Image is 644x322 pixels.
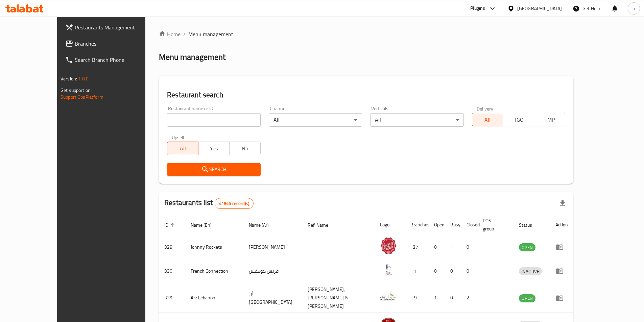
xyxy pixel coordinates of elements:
div: [GEOGRAPHIC_DATA] [517,5,562,12]
div: All [269,113,362,127]
button: All [167,142,198,155]
span: Ref. Name [308,221,337,229]
td: 330 [159,259,185,283]
h2: Restaurants list [164,198,254,209]
h2: Menu management [159,52,225,63]
div: Menu [555,294,568,302]
input: Search for restaurant name or ID.. [167,113,260,127]
span: POS group [483,217,505,233]
img: French Connection [380,261,397,278]
button: TGO [503,113,534,126]
img: Arz Lebanon [380,288,397,305]
td: 0 [461,235,477,259]
button: All [472,113,503,126]
td: 0 [429,235,445,259]
span: Version: [61,74,77,83]
th: Busy [445,215,461,235]
span: Get support on: [61,86,92,95]
span: Menu management [188,30,233,38]
span: 41846 record(s) [215,200,253,207]
td: 339 [159,283,185,313]
span: ID [164,221,177,229]
a: Home [159,30,181,38]
td: French Connection [185,259,243,283]
td: 328 [159,235,185,259]
span: Name (En) [191,221,220,229]
td: فرنش كونكشن [243,259,302,283]
a: Restaurants Management [60,19,165,35]
span: All [170,144,196,153]
span: Search [172,165,255,174]
td: 0 [461,259,477,283]
td: 0 [429,259,445,283]
span: TMP [537,115,563,125]
td: Arz Lebanon [185,283,243,313]
th: Open [429,215,445,235]
a: Search Branch Phone [60,52,165,68]
td: 1 [405,259,429,283]
h2: Restaurant search [167,90,565,100]
span: INACTIVE [519,268,542,275]
div: Menu [555,243,568,251]
td: 9 [405,283,429,313]
label: Delivery [477,106,494,111]
button: Yes [198,142,230,155]
span: No [232,144,258,153]
label: Upsell [172,135,184,140]
td: [PERSON_NAME],[PERSON_NAME] & [PERSON_NAME] [302,283,375,313]
span: Yes [201,144,227,153]
div: All [370,113,463,127]
li: / [183,30,186,38]
span: All [475,115,501,125]
span: Restaurants Management [75,23,159,31]
td: أرز [GEOGRAPHIC_DATA] [243,283,302,313]
td: 0 [445,283,461,313]
span: Branches [75,40,159,48]
td: 0 [445,259,461,283]
th: Closed [461,215,477,235]
button: Search [167,163,260,176]
th: Action [550,215,573,235]
div: Export file [554,195,571,212]
td: [PERSON_NAME] [243,235,302,259]
img: Johnny Rockets [380,237,397,254]
th: Branches [405,215,429,235]
td: Johnny Rockets [185,235,243,259]
span: Name (Ar) [249,221,278,229]
button: TMP [534,113,565,126]
span: TGO [506,115,531,125]
span: OPEN [519,294,535,302]
span: OPEN [519,244,535,251]
span: Status [519,221,541,229]
div: Plugins [470,4,485,13]
a: Branches [60,35,165,52]
td: 1 [429,283,445,313]
td: 2 [461,283,477,313]
span: 1.0.0 [78,74,89,83]
nav: breadcrumb [159,30,573,38]
td: 1 [445,235,461,259]
a: Support.OpsPlatform [61,93,103,101]
div: Menu [555,267,568,275]
button: No [229,142,261,155]
span: Search Branch Phone [75,56,159,64]
span: h [633,5,635,12]
th: Logo [375,215,405,235]
td: 37 [405,235,429,259]
div: Total records count [215,198,254,209]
